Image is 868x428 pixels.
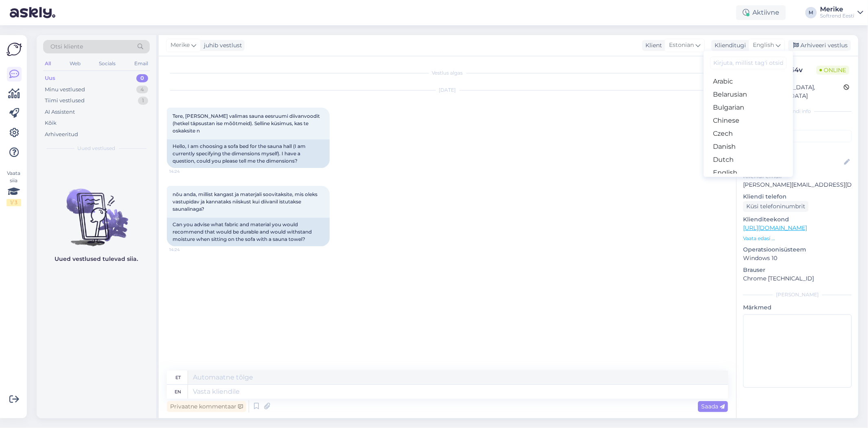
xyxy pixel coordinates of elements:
[704,166,793,179] a: English
[167,69,728,77] div: Vestlus algas
[704,101,793,114] a: Bulgarian
[45,74,55,82] div: Uus
[201,41,242,50] div: juhib vestlust
[805,7,817,18] div: M
[704,75,793,88] a: Arabic
[743,192,852,201] p: Kliendi telefon
[173,191,319,212] span: nõu anda, millist kangast ja materjali soovitaksite, mis oleks vastupidav ja kannataks niiskust k...
[743,146,852,154] p: Kliendi nimi
[43,58,52,69] div: All
[167,401,246,412] div: Privaatne kommentaar
[55,255,138,263] p: Uued vestlused tulevad siia.
[68,58,82,69] div: Web
[743,215,852,224] p: Klienditeekond
[45,86,85,94] div: Minu vestlused
[45,108,75,116] div: AI Assistent
[169,247,200,253] span: 14:24
[743,235,852,242] p: Vaata edasi ...
[753,41,774,50] span: English
[50,42,83,51] span: Otsi kliente
[711,41,746,50] div: Klienditugi
[743,120,852,128] p: Kliendi tag'id
[743,266,852,274] p: Brauser
[169,168,200,174] span: 14:24
[743,130,852,142] input: Lisa tag
[97,58,117,69] div: Socials
[45,119,57,127] div: Kõik
[167,139,330,168] div: Hello, I am choosing a sofa bed for the sauna hall (I am currently specifying the dimensions myse...
[171,41,190,50] span: Merike
[816,66,849,75] span: Online
[642,41,662,50] div: Klient
[743,224,807,232] a: [URL][DOMAIN_NAME]
[45,97,85,105] div: Tiimi vestlused
[788,40,851,51] div: Arhiveeri vestlus
[173,113,321,134] span: Tere, [PERSON_NAME] valimas sauna eesruumi diivanvoodit (hetkel täpsustan ise mõõtmeid). Selline ...
[7,199,21,206] div: 1 / 3
[704,114,793,127] a: Chinese
[743,201,809,212] div: Küsi telefoninumbrit
[704,140,793,153] a: Danish
[175,371,181,384] div: et
[138,97,148,105] div: 1
[175,385,181,399] div: en
[704,127,793,140] a: Czech
[167,218,330,246] div: Can you advise what fabric and material you would recommend that would be durable and would withs...
[743,254,852,263] p: Windows 10
[7,170,21,206] div: Vaata siia
[669,41,694,50] span: Estonian
[704,153,793,166] a: Dutch
[704,88,793,101] a: Belarusian
[78,145,116,152] span: Uued vestlused
[743,245,852,254] p: Operatsioonisüsteem
[7,42,22,57] img: Askly Logo
[743,172,852,181] p: Kliendi email
[743,181,852,189] p: [PERSON_NAME][EMAIL_ADDRESS][DOMAIN_NAME]
[701,403,725,410] span: Saada
[133,58,150,69] div: Email
[743,291,852,298] div: [PERSON_NAME]
[136,74,148,82] div: 0
[820,13,854,19] div: Softrend Eesti
[736,5,786,20] div: Aktiivne
[743,108,852,115] div: Kliendi info
[746,83,844,100] div: [GEOGRAPHIC_DATA], [GEOGRAPHIC_DATA]
[136,86,148,94] div: 4
[743,274,852,283] p: Chrome [TECHNICAL_ID]
[820,6,854,13] div: Merike
[743,303,852,312] p: Märkmed
[45,130,78,139] div: Arhiveeritud
[820,6,863,19] a: MerikeSoftrend Eesti
[710,57,787,69] input: Kirjuta, millist tag'i otsid
[167,86,728,94] div: [DATE]
[743,158,842,167] input: Lisa nimi
[37,174,156,247] img: No chats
